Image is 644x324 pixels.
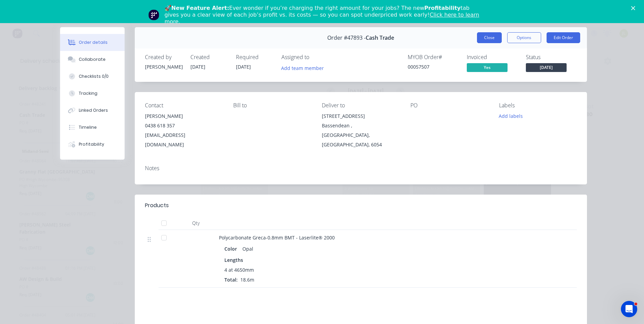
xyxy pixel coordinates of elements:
div: Created by [145,54,182,60]
div: Profitability [79,141,104,147]
div: Timeline [79,124,97,130]
div: Labels [499,102,577,109]
div: [EMAIL_ADDRESS][DOMAIN_NAME] [145,130,223,149]
div: Deliver to [322,102,400,109]
img: Profile image for Team [148,10,159,20]
div: Bassendean , [GEOGRAPHIC_DATA], [GEOGRAPHIC_DATA], 6054 [322,121,400,149]
b: Profitability [424,5,461,11]
div: Assigned to [281,54,349,60]
button: Add labels [495,111,527,121]
button: Collaborate [60,51,125,68]
div: Notes [145,165,577,172]
span: 4 at 4650mm [224,266,254,273]
span: [DATE] [526,63,567,72]
div: 🚀 Ever wonder if you’re charging the right amount for your jobs? The new tab gives you a clear vi... [165,5,485,25]
span: Cash Trade [366,35,394,41]
div: Checklists 0/0 [79,73,109,79]
span: 18.6m [238,276,257,283]
a: Click here to learn more. [165,12,479,25]
button: Linked Orders [60,102,125,119]
span: Yes [467,63,508,72]
div: [PERSON_NAME]0438 618 357[EMAIL_ADDRESS][DOMAIN_NAME] [145,111,223,149]
div: Invoiced [467,54,518,60]
button: Timeline [60,119,125,136]
button: Close [477,32,502,43]
div: Required [236,54,273,60]
span: Total: [224,276,238,283]
div: 0438 618 357 [145,121,223,130]
iframe: Intercom live chat [621,301,637,317]
span: Order #47893 - [327,35,366,41]
div: [PERSON_NAME] [145,63,182,70]
div: Color [224,244,240,254]
div: Close [631,6,638,10]
div: [STREET_ADDRESS] [322,111,400,121]
span: [DATE] [236,64,251,70]
button: Checklists 0/0 [60,68,125,85]
div: 00057507 [408,63,459,70]
div: Bill to [233,102,311,109]
button: Add team member [277,63,327,72]
div: Products [145,201,169,210]
div: MYOB Order # [408,54,459,60]
div: [PERSON_NAME] [145,111,223,121]
b: New Feature Alert: [171,5,229,11]
button: Tracking [60,85,125,102]
div: Opal [240,244,256,254]
button: Order details [60,34,125,51]
button: Edit Order [547,32,580,43]
div: Tracking [79,90,97,96]
div: Status [526,54,577,60]
button: Profitability [60,136,125,153]
div: Contact [145,102,223,109]
div: Order details [79,39,108,46]
div: Linked Orders [79,107,108,113]
button: Add team member [281,63,328,72]
div: Collaborate [79,56,106,62]
div: [STREET_ADDRESS]Bassendean , [GEOGRAPHIC_DATA], [GEOGRAPHIC_DATA], 6054 [322,111,400,149]
div: PO [410,102,488,109]
span: [DATE] [190,64,205,70]
div: Created [190,54,228,60]
span: Lengths [224,256,243,264]
button: Options [507,32,541,43]
span: Polycarbonate Greca-0.8mm BMT - Laserlite® 2000 [219,234,335,241]
button: [DATE] [526,63,567,73]
div: Qty [176,216,216,230]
